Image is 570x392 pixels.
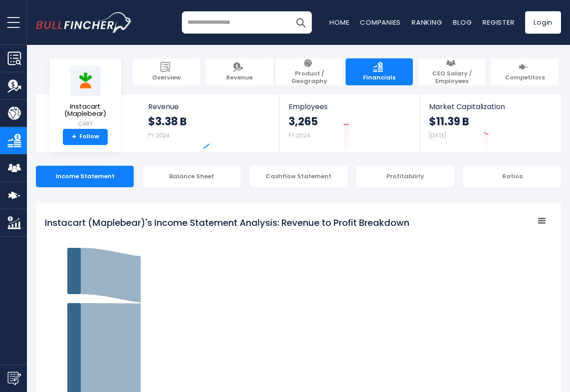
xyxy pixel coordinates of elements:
[57,103,114,118] span: Instacart (Maplebear)
[72,133,76,141] strong: +
[482,18,514,27] a: Register
[363,74,395,82] span: Financials
[148,132,170,139] small: FY 2024
[412,18,442,27] a: Ranking
[36,12,132,33] img: bullfincher logo
[418,58,486,85] a: CEO Salary / Employees
[289,115,318,128] strong: 3,265
[148,102,271,111] span: Revenue
[36,166,134,187] div: Income Statement
[133,58,200,85] a: Overview
[63,129,108,145] a: +Follow
[420,94,560,152] a: Market Capitalization $11.39 B [DATE]
[226,74,253,82] span: Revenue
[250,166,347,187] div: Cashflow Statement
[346,58,413,85] a: Financials
[45,216,409,229] tspan: Instacart (Maplebear)'s Income Statement Analysis: Revenue to Profit Breakdown
[429,132,446,139] small: [DATE]
[56,66,114,129] a: Instacart (Maplebear) CART
[463,166,561,187] div: Ratios
[329,18,349,27] a: Home
[453,18,472,27] a: Blog
[276,58,343,85] a: Product / Geography
[491,58,558,85] a: Competitors
[429,102,551,111] span: Market Capitalization
[289,11,312,34] button: Search
[280,70,338,85] span: Product / Geography
[360,18,401,27] a: Companies
[139,94,280,152] a: Revenue $3.38 B FY 2024
[280,94,419,152] a: Employees 3,265 FY 2024
[289,102,410,111] span: Employees
[525,11,561,34] a: Login
[429,115,469,128] strong: $11.39 B
[206,58,273,85] a: Revenue
[423,70,481,85] span: CEO Salary / Employees
[505,74,545,82] span: Competitors
[152,74,181,82] span: Overview
[36,12,132,33] a: Go to homepage
[57,120,114,128] small: CART
[356,166,454,187] div: Profitability
[289,132,310,139] small: FY 2024
[148,115,187,128] strong: $3.38 B
[143,166,241,187] div: Balance Sheet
